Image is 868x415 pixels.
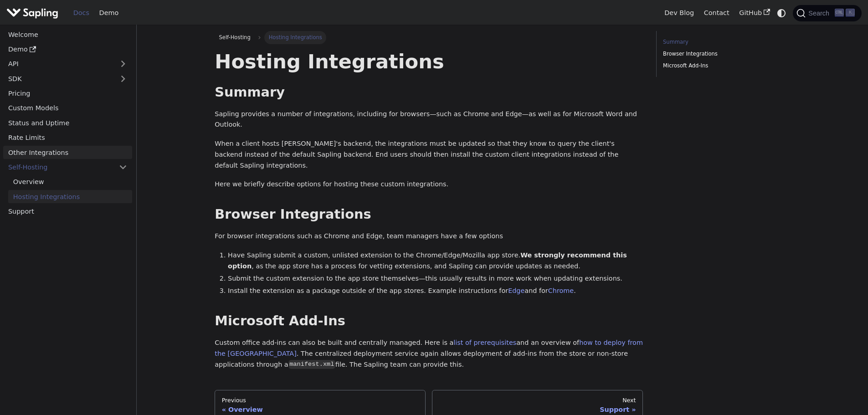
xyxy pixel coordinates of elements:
[3,116,132,129] a: Status and Uptime
[6,6,58,20] img: Sapling.ai
[215,179,643,190] p: Here we briefly describe options for hosting these custom integrations.
[548,287,574,294] a: Chrome
[6,6,62,20] a: Sapling.ai
[3,205,132,218] a: Support
[734,6,775,20] a: GitHub
[8,175,132,189] a: Overview
[663,61,786,70] a: Microsoft Add-Ins
[215,84,643,101] h2: Summary
[222,405,419,414] div: Overview
[228,286,643,297] li: Install the extension as a package outside of the app stores. Example instructions for and for .
[663,50,786,58] a: Browser Integrations
[215,339,643,357] a: how to deploy from the [GEOGRAPHIC_DATA]
[94,6,123,20] a: Demo
[3,28,132,41] a: Welcome
[8,190,132,203] a: Hosting Integrations
[228,251,627,270] strong: We strongly recommend this option
[3,43,132,56] a: Demo
[215,338,643,370] p: Custom office add-ins can also be built and centrally managed. Here is a and an overview of . The...
[3,87,132,100] a: Pricing
[439,397,636,404] div: Next
[215,231,643,242] p: For browser integrations such as Chrome and Edge, team managers have a few options
[3,131,132,144] a: Rate Limits
[775,6,788,20] button: Switch between dark and light mode (currently system mode)
[222,397,419,404] div: Previous
[3,146,132,159] a: Other Integrations
[215,313,643,329] h2: Microsoft Add-Ins
[215,206,643,223] h2: Browser Integrations
[793,5,861,21] button: Search (Ctrl+K)
[439,405,636,414] div: Support
[846,9,855,17] kbd: K
[508,287,524,294] a: Edge
[215,109,643,131] p: Sapling provides a number of integrations, including for browsers—such as Chrome and Edge—as well...
[228,273,643,284] li: Submit the custom extension to the app store themselves—this usually results in more work when up...
[3,57,114,71] a: API
[215,138,643,171] p: When a client hosts [PERSON_NAME]'s backend, the integrations must be updated so that they know t...
[663,38,786,46] a: Summary
[215,31,643,44] nav: Breadcrumbs
[3,161,132,174] a: Self-Hosting
[114,72,132,85] button: Expand sidebar category 'SDK'
[114,57,132,71] button: Expand sidebar category 'API'
[228,250,643,272] li: Have Sapling submit a custom, unlisted extension to the Chrome/Edge/Mozilla app store. , as the a...
[68,6,94,20] a: Docs
[699,6,734,20] a: Contact
[659,6,699,20] a: Dev Blog
[264,31,326,44] span: Hosting Integrations
[453,339,516,346] a: list of prerequisites
[3,72,114,85] a: SDK
[288,360,335,369] code: manifest.xml
[3,102,132,115] a: Custom Models
[215,49,643,74] h1: Hosting Integrations
[215,31,255,44] span: Self-Hosting
[806,10,835,17] span: Search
